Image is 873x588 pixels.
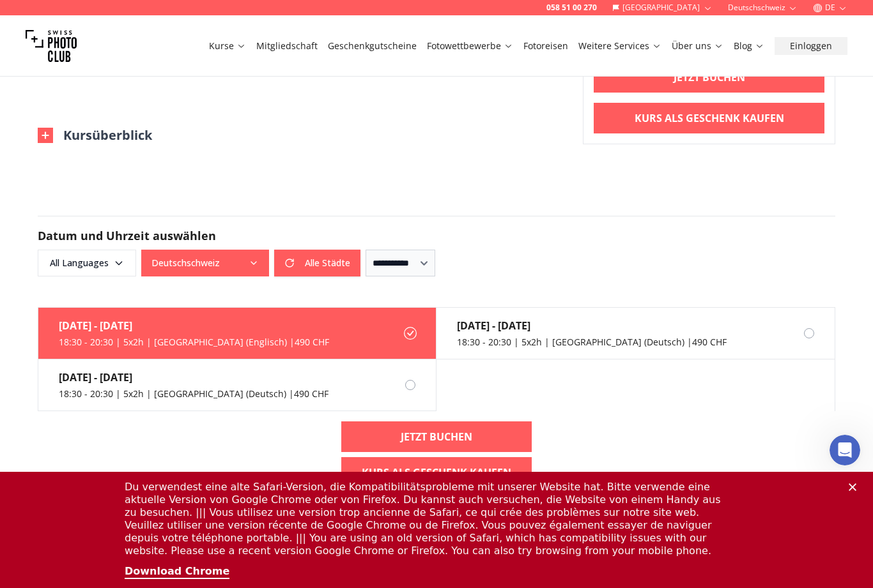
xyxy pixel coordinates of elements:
b: Kurs als Geschenk kaufen [635,110,784,126]
button: Alle Städte [274,250,360,276]
a: Blog [734,40,764,52]
a: Jetzt buchen [341,421,532,452]
a: Fotoreisen [523,40,568,52]
div: 18:30 - 20:30 | 5x2h | [GEOGRAPHIC_DATA] (Deutsch) | 490 CHF [59,388,328,400]
div: Du verwendest eine alte Safari-Version, die Kompatibilitätsprobleme mit unserer Website hat. Bitt... [125,9,728,86]
b: Jetzt buchen [674,70,745,85]
img: Swiss photo club [26,20,77,72]
a: Fotowettbewerbe [427,40,513,52]
h2: Datum und Uhrzeit auswählen [38,227,835,245]
div: 18:30 - 20:30 | 5x2h | [GEOGRAPHIC_DATA] (Englisch) | 490 CHF [59,336,329,349]
a: 058 51 00 270 [546,3,597,13]
b: Jetzt buchen [401,429,472,444]
a: Über uns [672,40,723,52]
div: [DATE] - [DATE] [59,318,329,333]
div: Schließen [849,11,861,19]
a: Kurs als Geschenk kaufen [594,103,824,133]
button: Einloggen [775,37,847,55]
button: Mitgliedschaft [251,37,323,55]
button: Kurse [204,37,251,55]
button: Kursüberblick [38,126,152,144]
a: Download Chrome [125,93,229,107]
button: Weitere Services [573,37,667,55]
button: All Languages [38,250,136,276]
span: All Languages [40,252,134,275]
a: Kurse [209,40,246,52]
a: Mitgliedschaft [256,40,318,52]
button: Blog [729,37,769,55]
button: Geschenkgutscheine [323,37,422,55]
a: Kurs als Geschenk kaufen [341,457,532,488]
button: Fotoreisen [518,37,573,55]
div: 18:30 - 20:30 | 5x2h | [GEOGRAPHIC_DATA] (Deutsch) | 490 CHF [457,336,727,349]
div: [DATE] - [DATE] [59,370,328,385]
button: Fotowettbewerbe [422,37,518,55]
button: Über uns [667,37,729,55]
a: Jetzt buchen [594,62,824,93]
iframe: Intercom live chat [830,435,860,465]
b: Kurs als Geschenk kaufen [362,465,511,480]
a: Geschenkgutscheine [328,40,417,52]
a: Weitere Services [578,40,661,52]
button: Deutschschweiz [141,250,269,276]
img: Outline Close [38,128,53,143]
div: [DATE] - [DATE] [457,318,727,333]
